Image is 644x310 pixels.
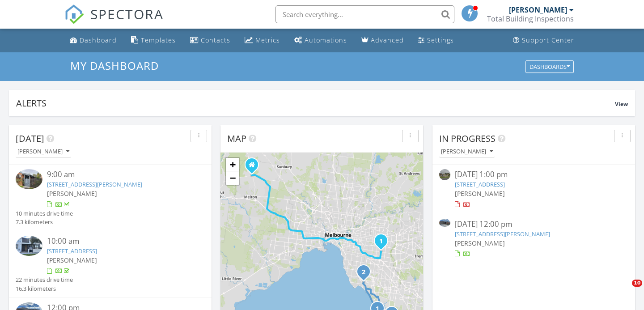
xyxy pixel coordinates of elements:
[47,189,97,198] span: [PERSON_NAME]
[16,276,73,284] div: 22 minutes drive time
[439,219,450,227] img: 9372117%2Fcover_photos%2FG26FpCpoWiB50WwEPd7r%2Fsmall.jpg
[455,169,613,180] div: [DATE] 1:00 pm
[70,58,159,73] span: My Dashboard
[455,230,550,238] a: [STREET_ADDRESS][PERSON_NAME]
[16,236,205,293] a: 10:00 am [STREET_ADDRESS] [PERSON_NAME] 22 minutes drive time 16.3 kilometers
[275,5,454,23] input: Search everything...
[227,132,246,144] span: Map
[379,238,383,245] i: 1
[47,247,97,255] a: [STREET_ADDRESS]
[509,5,567,14] div: [PERSON_NAME]
[252,165,257,170] div: Melton West VIC 3337
[241,32,284,49] a: Metrics
[439,169,450,180] img: streetview
[305,36,347,44] div: Automations
[201,36,230,44] div: Contacts
[16,97,615,109] div: Alerts
[16,169,42,189] img: 9372112%2Fcover_photos%2FTeMXVn5aJCx6dKarxtjR%2Fsmall.jpg
[16,146,71,158] button: [PERSON_NAME]
[615,100,628,108] span: View
[47,236,189,247] div: 10:00 am
[17,149,69,155] div: [PERSON_NAME]
[16,285,73,293] div: 16.3 kilometers
[439,146,495,158] button: [PERSON_NAME]
[455,219,613,230] div: [DATE] 12:00 pm
[632,280,642,287] span: 10
[381,241,386,246] div: 4/177-181 Blackburn Rd , Mount Waverley, VIC 3149
[127,32,179,49] a: Templates
[509,32,578,49] a: Support Center
[439,169,628,209] a: [DATE] 1:00 pm [STREET_ADDRESS] [PERSON_NAME]
[226,158,239,171] a: Zoom in
[439,132,496,144] span: In Progress
[47,180,142,188] a: [STREET_ADDRESS][PERSON_NAME]
[614,280,635,301] iframe: Intercom live chat
[64,4,84,24] img: The Best Home Inspection Software - Spectora
[16,236,42,256] img: 9372115%2Fcover_photos%2F1KP9ahbqlzz9CahV0Z4v%2Fsmall.jpg
[455,189,505,198] span: [PERSON_NAME]
[455,239,505,247] span: [PERSON_NAME]
[525,60,574,73] button: Dashboards
[186,32,234,49] a: Contacts
[364,272,369,277] div: 17 Sarzana St, Mentone, VIC 3194
[141,36,176,44] div: Templates
[371,36,404,44] div: Advanced
[47,256,97,264] span: [PERSON_NAME]
[80,36,117,44] div: Dashboard
[16,169,205,226] a: 9:00 am [STREET_ADDRESS][PERSON_NAME] [PERSON_NAME] 10 minutes drive time 7.3 kilometers
[439,219,628,259] a: [DATE] 12:00 pm [STREET_ADDRESS][PERSON_NAME] [PERSON_NAME]
[16,132,44,144] span: [DATE]
[291,32,351,49] a: Automations (Basic)
[358,32,407,49] a: Advanced
[530,64,570,70] div: Dashboards
[16,209,73,218] div: 10 minutes drive time
[64,12,164,31] a: SPECTORA
[487,14,574,23] div: Total Building Inspections
[427,36,454,44] div: Settings
[455,180,505,188] a: [STREET_ADDRESS]
[441,149,493,155] div: [PERSON_NAME]
[226,171,239,185] a: Zoom out
[255,36,280,44] div: Metrics
[522,36,574,44] div: Support Center
[47,169,189,180] div: 9:00 am
[415,32,458,49] a: Settings
[16,218,73,226] div: 7.3 kilometers
[66,32,120,49] a: Dashboard
[90,4,164,23] span: SPECTORA
[362,269,365,276] i: 2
